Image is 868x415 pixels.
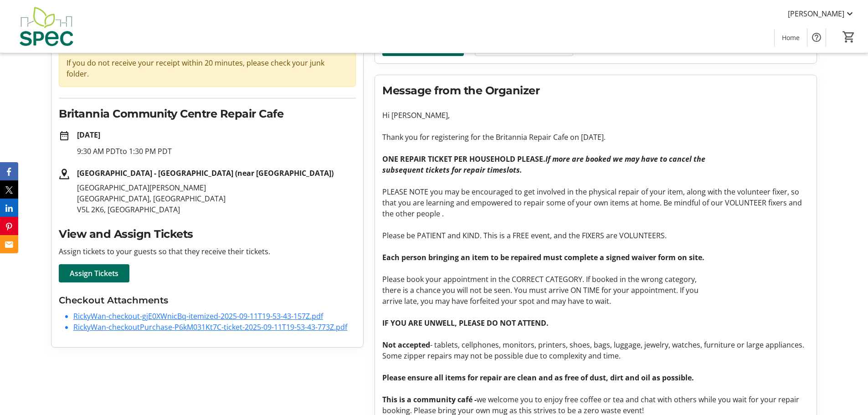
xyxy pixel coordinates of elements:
p: Assign tickets to your guests so that they receive their tickets. [59,246,356,257]
div: If you do not receive your receipt within 20 minutes, please check your junk folder. [59,50,356,87]
strong: This is a community café - [382,395,477,405]
h2: Britannia Community Centre Repair Cafe [59,106,356,122]
span: Home [782,33,800,42]
p: Thank you for registering for the Britannia Repair Cafe on [DATE]. [382,132,809,143]
span: arrive late, you may have forfeited your spot and may have to wait. [382,296,611,306]
span: there is a chance you will not be seen. You must arrive ON TIME for your appointment. If you [382,285,699,295]
a: RickyWan-checkout-gjE0XWnicBq-itemized-2025-09-11T19-53-43-157Z.pdf [73,311,323,321]
button: Cart [841,29,857,45]
em: subsequent tickets for repair timeslots. [382,165,522,175]
a: View My Account [382,38,464,56]
strong: Not accepted [382,340,430,350]
span: [PERSON_NAME] [788,8,844,19]
strong: ONE REPAIR TICKET PER HOUSEHOLD PLEASE. [382,154,705,164]
h2: Message from the Organizer [382,82,809,99]
em: If more are booked we may have to cancel the [545,154,705,164]
a: RickyWan-checkoutPurchase-P6kM031Kt7C-ticket-2025-09-11T19-53-43-773Z.pdf [73,322,347,332]
button: [PERSON_NAME] [781,6,863,21]
p: [GEOGRAPHIC_DATA][PERSON_NAME] [GEOGRAPHIC_DATA], [GEOGRAPHIC_DATA] V5L 2K6, [GEOGRAPHIC_DATA] [77,182,356,215]
button: Help [807,28,826,46]
span: PLEASE NOTE you may be encouraged to get involved in the physical repair of your item, along with... [382,187,802,219]
strong: [DATE] [77,130,100,140]
h2: View and Assign Tickets [59,226,356,242]
mat-icon: date_range [59,130,70,141]
strong: Please ensure all items for repair are clean and as free of dust, dirt and oil as possible. [382,373,694,383]
span: Please book your appointment in the CORRECT CATEGORY. If booked in the wrong category, [382,274,697,284]
a: My Payment Methods [475,38,573,56]
h3: Checkout Attachments [59,293,356,307]
a: Home [775,29,807,46]
span: - tablets, cellphones, monitors, printers, shoes, bags, luggage, jewelry, watches, furniture or l... [382,340,804,361]
strong: Each person bringing an item to be repaired must complete a signed waiver form on site. [382,252,704,262]
p: Hi [PERSON_NAME], [382,110,809,121]
a: Assign Tickets [59,264,129,282]
strong: IF YOU ARE UNWELL, PLEASE DO NOT ATTEND. [382,318,549,328]
span: Assign Tickets [70,268,118,279]
img: SPEC's Logo [5,4,87,49]
p: 9:30 AM PDT to 1:30 PM PDT [77,146,356,157]
strong: [GEOGRAPHIC_DATA] - [GEOGRAPHIC_DATA] (near [GEOGRAPHIC_DATA]) [77,168,334,178]
span: Please be PATIENT and KIND. This is a FREE event, and the FIXERS are VOLUNTEERS. [382,231,667,241]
